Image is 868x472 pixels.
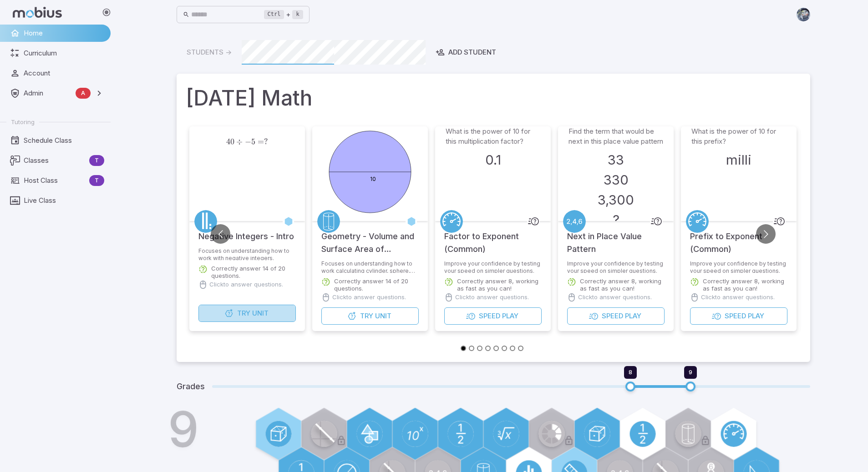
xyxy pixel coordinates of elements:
span: T [89,156,104,165]
h5: Factor to Exponent (Common) [444,221,542,256]
span: Live Class [24,196,104,206]
button: SpeedPlay [444,307,542,325]
button: SpeedPlay [690,307,787,325]
span: Unit [252,308,268,318]
button: Go to slide 1 [461,346,466,351]
button: TryUnit [321,307,419,325]
p: Correctly answer 8, working as fast as you can! [580,277,665,292]
h3: 33 [608,150,624,170]
button: Go to slide 8 [518,346,523,351]
div: Add Student [436,47,496,57]
p: Correctly answer 8, working as fast as you can! [703,277,787,292]
span: Schedule Class [24,136,104,146]
span: Classes [24,156,86,166]
span: T [89,176,104,185]
button: Go to slide 5 [493,346,499,351]
p: Improve your confidence by testing your speed on simpler questions. [444,260,542,273]
text: 10 [370,176,376,182]
h5: Negative Integers - Intro [198,221,294,243]
h3: ? [612,210,619,230]
button: Go to slide 7 [510,346,515,351]
h3: 0.1 [485,150,501,170]
h3: milli [726,150,751,170]
span: 5 [251,137,255,146]
h5: Next in Place Value Pattern [567,221,665,256]
button: Go to slide 6 [502,346,507,351]
span: Try [237,308,250,318]
p: What is the power of 10 for this multiplication factor? [446,126,540,146]
h1: 9 [168,405,199,454]
span: − [244,137,251,146]
a: Speed/Distance/Time [686,210,709,233]
a: Geometry 3D [317,210,340,233]
p: Correctly answer 14 of 20 questions. [211,265,296,279]
a: Speed/Distance/Time [440,210,463,233]
kbd: Ctrl [264,10,284,19]
span: Speed [724,311,746,321]
h3: 330 [603,170,628,190]
p: Focuses on understanding how to work calculating cylinder, sphere, cone, and pyramid volumes and ... [321,260,419,273]
button: Go to slide 2 [469,346,474,351]
h5: Prefix to Exponent (Common) [690,221,787,256]
button: Go to next slide [756,224,776,244]
p: Click to answer questions. [332,293,406,302]
p: Click to answer questions. [209,280,283,289]
span: Play [624,311,641,321]
p: Improve your confidence by testing your speed on simpler questions. [690,260,787,273]
h5: Grades [177,380,205,393]
p: Click to answer questions. [578,293,652,302]
p: Improve your confidence by testing your speed on simpler questions. [567,260,665,273]
a: Patterning [563,210,586,233]
button: SpeedPlay [567,307,665,325]
span: ? [264,137,268,146]
span: Admin [24,88,72,98]
span: Curriculum [24,48,104,58]
p: Find the term that would be next in this place value pattern [569,126,663,146]
div: + [264,9,303,20]
h3: 3,300 [598,190,634,210]
p: Click to answer questions. [701,293,775,302]
button: Go to slide 3 [477,346,482,351]
p: What is the power of 10 for this prefix? [691,126,786,146]
span: Try [360,311,373,321]
span: Speed [601,311,623,321]
button: Go to previous slide [211,224,230,244]
span: 40 [226,137,234,146]
span: = [257,137,264,146]
h5: Geometry - Volume and Surface Area of Complex 3D Shapes - Intro [321,221,419,256]
span: A [76,89,91,98]
kbd: k [292,10,303,19]
span: Speed [478,311,500,321]
p: Correctly answer 8, working as fast as you can! [457,277,542,292]
button: TryUnit [198,305,296,322]
span: Host Class [24,176,86,186]
span: Home [24,28,104,38]
img: andrew.jpg [797,8,810,21]
span: 8 [629,368,632,376]
span: Play [747,311,764,321]
a: Numbers [194,210,217,233]
span: 9 [689,368,692,376]
span: Account [24,68,104,78]
p: Correctly answer 14 of 20 questions. [334,277,419,292]
p: Click to answer questions. [455,293,529,302]
span: Tutoring [11,118,35,126]
p: Focuses on understanding how to work with negative integers. [198,247,296,260]
button: Go to slide 4 [485,346,491,351]
h1: [DATE] Math [186,83,801,114]
span: Unit [375,311,391,321]
span: ÷ [236,137,243,146]
span: Play [502,311,518,321]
